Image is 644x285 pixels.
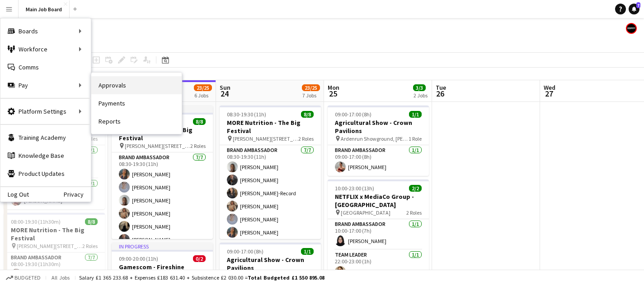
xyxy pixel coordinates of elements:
[11,218,61,225] span: 08:00-19:30 (11h30m)
[414,92,428,99] div: 2 Jobs
[193,255,206,262] span: 0/2
[220,106,321,239] app-job-card: 08:30-19:30 (11h)8/8MORE Nutrition - The Big Festival [PERSON_NAME][STREET_ADDRESS][PERSON_NAME]2...
[220,256,321,272] h3: Agricultural Show - Crown Pavilions
[193,118,206,125] span: 8/8
[194,84,212,91] span: 23/25
[302,92,320,99] div: 7 Jobs
[227,248,263,255] span: 09:00-17:00 (8h)
[248,274,324,281] span: Total Budgeted £1 550 895.08
[91,94,182,112] a: Payments
[112,243,213,250] div: In progress
[335,185,374,192] span: 10:00-23:00 (13h)
[629,4,639,14] a: 7
[85,218,98,225] span: 8/8
[17,243,82,249] span: [PERSON_NAME][STREET_ADDRESS][PERSON_NAME]
[0,102,91,120] div: Platform Settings
[542,88,555,99] span: 27
[328,219,429,250] app-card-role: Brand Ambassador1/110:00-17:00 (7h)[PERSON_NAME]
[409,111,422,118] span: 1/1
[413,84,426,91] span: 3/3
[0,40,91,58] div: Workforce
[91,76,182,94] a: Approvals
[64,191,91,198] a: Privacy
[220,119,321,135] h3: MORE Nutrition - The Big Festival
[409,135,422,142] span: 1 Role
[636,2,640,8] span: 7
[112,106,213,239] app-job-card: In progress08:30-19:30 (11h)8/8MORE Nutrition - The Big Festival [PERSON_NAME][STREET_ADDRESS][PE...
[436,83,446,92] span: Tue
[91,112,182,130] a: Reports
[341,209,390,216] span: [GEOGRAPHIC_DATA]
[125,142,190,149] span: [PERSON_NAME][STREET_ADDRESS][PERSON_NAME]
[326,88,339,99] span: 25
[190,142,206,149] span: 2 Roles
[328,193,429,209] h3: NETFLIX x MediaCo Group - [GEOGRAPHIC_DATA]
[50,274,71,281] span: All jobs
[5,273,42,283] button: Budgeted
[409,185,422,192] span: 2/2
[328,250,429,280] app-card-role: Team Leader1/122:00-23:00 (1h)[PERSON_NAME]
[0,58,91,76] a: Comms
[227,111,266,118] span: 08:30-19:30 (11h)
[406,209,422,216] span: 2 Roles
[0,191,29,198] a: Log Out
[626,23,637,34] app-user-avatar: experience staff
[112,152,213,262] app-card-role: Brand Ambassador7/708:30-19:30 (11h)[PERSON_NAME][PERSON_NAME][PERSON_NAME][PERSON_NAME][PERSON_N...
[302,84,320,91] span: 23/25
[434,88,446,99] span: 26
[218,88,230,99] span: 24
[19,0,70,18] button: Main Job Board
[328,106,429,176] app-job-card: 09:00-17:00 (8h)1/1Agricultural Show - Crown Pavilions Ardenrun Showground, [PERSON_NAME][STREET_...
[341,135,409,142] span: Ardenrun Showground, [PERSON_NAME][STREET_ADDRESS]
[0,129,91,147] a: Training Academy
[0,22,91,40] div: Boards
[328,145,429,176] app-card-role: Brand Ambassador1/109:00-17:00 (8h)[PERSON_NAME]
[544,83,555,92] span: Wed
[220,83,230,92] span: Sun
[328,83,339,92] span: Mon
[14,275,41,281] span: Budgeted
[220,145,321,254] app-card-role: Brand Ambassador7/708:30-19:30 (11h)[PERSON_NAME][PERSON_NAME][PERSON_NAME]-Record[PERSON_NAME][P...
[82,243,98,249] span: 2 Roles
[301,248,314,255] span: 1/1
[328,119,429,135] h3: Agricultural Show - Crown Pavilions
[233,135,298,142] span: [PERSON_NAME][STREET_ADDRESS][PERSON_NAME]
[0,165,91,183] a: Product Updates
[79,274,324,281] div: Salary £1 365 233.68 + Expenses £183 631.40 + Subsistence £2 030.00 =
[328,179,429,280] app-job-card: 10:00-23:00 (13h)2/2NETFLIX x MediaCo Group - [GEOGRAPHIC_DATA] [GEOGRAPHIC_DATA]2 RolesBrand Amb...
[0,147,91,165] a: Knowledge Base
[4,226,105,242] h3: MORE Nutrition - The Big Festival
[112,263,213,279] h3: Gamescom - Fireshine Games
[335,111,371,118] span: 09:00-17:00 (8h)
[194,92,212,99] div: 6 Jobs
[0,76,91,94] div: Pay
[119,255,158,262] span: 09:00-20:00 (11h)
[298,135,314,142] span: 2 Roles
[301,111,314,118] span: 8/8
